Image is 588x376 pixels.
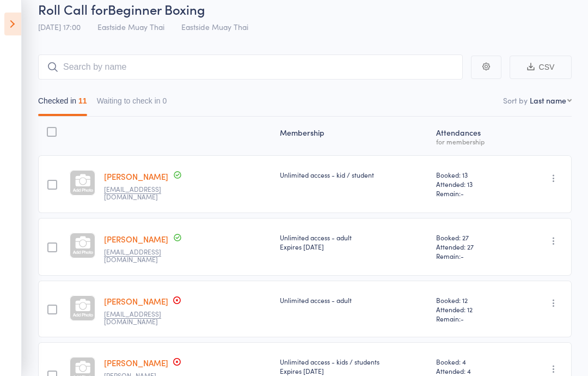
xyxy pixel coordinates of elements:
[436,295,510,305] span: Booked: 12
[280,357,427,375] div: Unlimited access - kids / students
[280,295,427,305] div: Unlimited access - adult
[163,96,167,105] div: 0
[461,314,464,323] span: -
[461,189,464,198] span: -
[280,242,427,251] div: Expires [DATE]
[436,189,510,198] span: Remain:
[78,96,87,105] div: 11
[436,357,510,366] span: Booked: 4
[436,366,510,375] span: Attended: 4
[97,91,167,116] button: Waiting to check in0
[436,242,510,251] span: Attended: 27
[38,54,463,80] input: Search by name
[280,170,427,179] div: Unlimited access - kid / student
[503,95,528,106] label: Sort by
[104,357,168,368] a: [PERSON_NAME]
[104,248,175,264] small: julian_busic@yahoo.com.au
[436,170,510,179] span: Booked: 13
[38,91,87,116] button: Checked in11
[181,21,248,32] span: Eastside Muay Thai
[104,185,175,201] small: lisecarroll70@gmail.com
[38,21,81,32] span: [DATE] 17:00
[436,179,510,189] span: Attended: 13
[436,233,510,242] span: Booked: 27
[432,122,514,150] div: Atten­dances
[436,138,510,145] div: for membership
[436,314,510,323] span: Remain:
[104,295,168,307] a: [PERSON_NAME]
[275,122,432,150] div: Membership
[104,233,168,245] a: [PERSON_NAME]
[280,233,427,251] div: Unlimited access - adult
[461,251,464,260] span: -
[104,310,175,326] small: matiucarroll1@hotmail.com
[510,56,572,79] button: CSV
[436,305,510,314] span: Attended: 12
[97,21,164,32] span: Eastside Muay Thai
[530,95,566,106] div: Last name
[436,251,510,260] span: Remain:
[104,171,168,182] a: [PERSON_NAME]
[280,366,427,375] div: Expires [DATE]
